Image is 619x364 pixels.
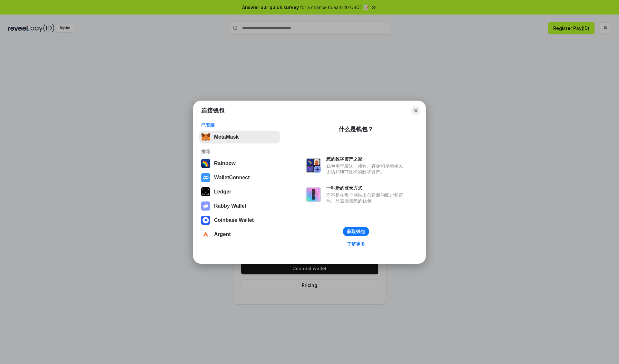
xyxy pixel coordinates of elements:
[339,125,373,133] div: 什么是钱包？
[411,106,420,115] button: Close
[201,159,210,168] img: svg+xml,%3Csvg%20width%3D%22120%22%20height%3D%22120%22%20viewBox%3D%220%200%20120%20120%22%20fil...
[214,161,236,166] div: Rainbow
[214,189,231,195] div: Ledger
[326,192,406,204] div: 而不是在每个网站上创建新的账户和密码，只需连接您的钱包。
[214,217,254,223] div: Coinbase Wallet
[343,227,369,236] button: 获取钱包
[201,149,278,154] div: 推荐
[306,187,321,202] img: svg+xml,%3Csvg%20xmlns%3D%22http%3A%2F%2Fwww.w3.org%2F2000%2Fsvg%22%20fill%3D%22none%22%20viewBox...
[214,175,250,181] div: WalletConnect
[326,185,406,191] div: 一种新的登录方式
[347,241,365,247] div: 了解更多
[201,173,210,182] img: svg+xml,%3Csvg%20width%3D%2228%22%20height%3D%2228%22%20viewBox%3D%220%200%2028%2028%22%20fill%3D...
[343,240,369,248] a: 了解更多
[214,134,239,140] div: MetaMask
[201,202,210,211] img: svg+xml,%3Csvg%20xmlns%3D%22http%3A%2F%2Fwww.w3.org%2F2000%2Fsvg%22%20fill%3D%22none%22%20viewBox...
[199,131,280,143] button: MetaMask
[199,171,280,184] button: WalletConnect
[201,230,210,239] img: svg+xml,%3Csvg%20width%3D%2228%22%20height%3D%2228%22%20viewBox%3D%220%200%2028%2028%22%20fill%3D...
[326,163,406,175] div: 钱包用于发送、接收、存储和显示像以太坊和NFT这样的数字资产。
[199,200,280,212] button: Rabby Wallet
[199,228,280,241] button: Argent
[306,158,321,173] img: svg+xml,%3Csvg%20xmlns%3D%22http%3A%2F%2Fwww.w3.org%2F2000%2Fsvg%22%20fill%3D%22none%22%20viewBox...
[201,216,210,225] img: svg+xml,%3Csvg%20width%3D%2228%22%20height%3D%2228%22%20viewBox%3D%220%200%2028%2028%22%20fill%3D...
[201,187,210,196] img: svg+xml,%3Csvg%20xmlns%3D%22http%3A%2F%2Fwww.w3.org%2F2000%2Fsvg%22%20width%3D%2228%22%20height%3...
[199,214,280,227] button: Coinbase Wallet
[201,107,224,114] h1: 连接钱包
[201,122,278,128] div: 已安装
[214,231,231,237] div: Argent
[347,229,365,234] div: 获取钱包
[214,203,246,209] div: Rabby Wallet
[201,133,210,142] img: svg+xml,%3Csvg%20fill%3D%22none%22%20height%3D%2233%22%20viewBox%3D%220%200%2035%2033%22%20width%...
[199,185,280,198] button: Ledger
[326,156,406,162] div: 您的数字资产之家
[199,157,280,170] button: Rainbow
